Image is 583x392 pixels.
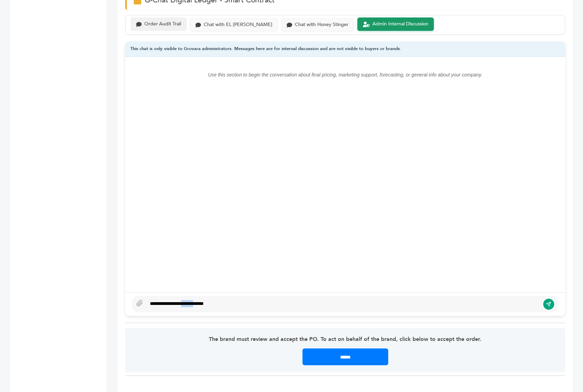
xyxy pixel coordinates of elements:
[139,71,551,79] p: Use this section to begin the conversation about final pricing, marketing support, forecasting, o...
[295,22,348,28] div: Chat with Honey Stinger
[144,21,181,27] div: Order Audit Trail
[125,41,565,57] div: This chat is only visible to Grovara administrators. Messages here are for internal discussion an...
[204,22,272,28] div: Chat with EL [PERSON_NAME]
[372,21,428,27] div: Admin Internal Discussion
[143,335,547,343] p: The brand must review and accept the PO. To act on behalf of the brand, click below to accept the...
